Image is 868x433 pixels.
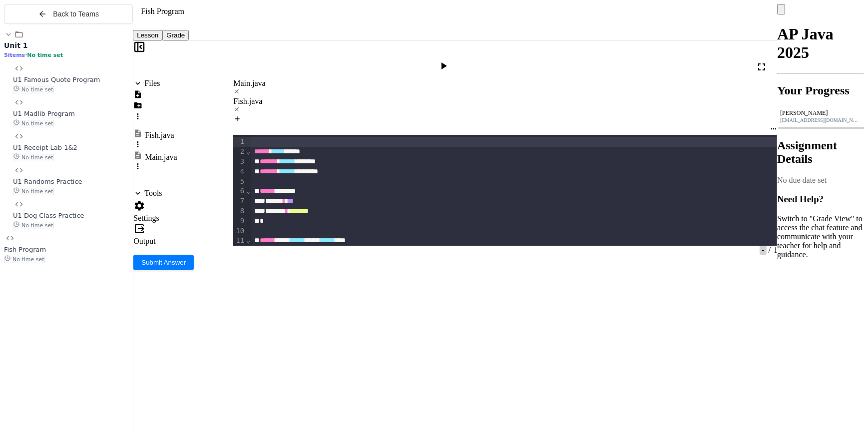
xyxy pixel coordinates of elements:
div: Fish.java [233,97,778,115]
span: 5 items [4,52,25,58]
div: Fish.java [233,97,778,106]
div: 1 [233,137,246,147]
span: - [760,245,766,255]
span: No time set [4,256,45,263]
span: U1 Receipt Lab 1&2 [13,144,77,151]
span: U1 Famous Quote Program [13,76,100,83]
div: Tools [144,189,162,198]
div: 9 [233,216,246,226]
div: [PERSON_NAME] [780,109,861,117]
span: / [769,246,771,254]
div: [EMAIL_ADDRESS][DOMAIN_NAME] [780,117,861,123]
h2: Your Progress [777,84,864,97]
button: Back to Teams [4,4,133,24]
p: Switch to "Grade View" to access the chat feature and communicate with your teacher for help and ... [777,214,864,259]
div: 5 [233,177,246,187]
button: Grade [162,30,189,40]
div: Main.java [145,153,177,162]
div: Main.java [233,79,778,97]
div: Settings [133,214,177,223]
span: No time set [13,154,54,161]
div: 2 [233,147,246,157]
span: Fold line [246,236,251,244]
div: My Account [777,4,864,14]
span: Back to Teams [53,10,99,18]
span: Fold line [246,187,251,195]
span: Fold line [246,147,251,155]
span: U1 Madlib Program [13,110,75,117]
span: U1 Randoms Practice [13,178,82,185]
div: 11 [233,236,246,246]
div: 7 [233,196,246,206]
span: U1 Dog Class Practice [13,212,84,219]
div: No due date set [777,176,864,185]
button: Lesson [133,30,162,40]
div: Output [133,237,177,246]
span: Fish Program [4,246,46,253]
span: No time set [13,120,54,127]
span: Submit Answer [141,259,186,266]
h3: Need Help? [777,194,864,205]
span: Fish Program [141,7,184,15]
div: Main.java [233,79,778,88]
span: Unit 1 [4,41,27,49]
button: Submit Answer [133,255,194,270]
h2: Assignment Details [777,139,864,166]
span: No time set [13,222,54,229]
div: Fish.java [145,131,174,140]
span: No time set [13,188,54,195]
div: 6 [233,186,246,196]
h1: AP Java 2025 [777,25,864,62]
span: 1 [772,246,778,254]
div: Files [144,79,160,88]
div: 4 [233,167,246,177]
span: No time set [27,52,63,58]
div: 8 [233,206,246,216]
div: 3 [233,157,246,167]
div: 10 [233,226,246,236]
span: No time set [13,86,54,93]
span: • [25,51,27,58]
